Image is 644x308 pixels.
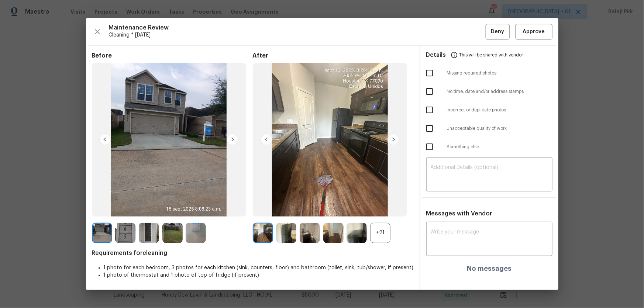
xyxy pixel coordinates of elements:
img: left-chevron-button-url [261,134,272,145]
span: Maintenance Review [109,24,486,31]
div: Unacceptable quality of work [420,119,558,138]
span: Details [426,46,446,64]
button: Approve [516,24,552,40]
span: No time, date and/or address stamps [447,89,552,95]
div: No time, date and/or address stamps [420,82,558,101]
span: Something else [447,144,552,150]
span: This will be shared with vendor [459,46,523,64]
div: +21 [370,223,390,243]
span: Before [92,52,253,59]
button: Deny [486,24,510,40]
span: Approve [523,27,545,37]
li: 1 photo of thermostat and 1 photo of top of fridge (if present) [104,271,414,279]
img: right-chevron-button-url [227,134,238,145]
span: Messages with Vendor [426,211,492,217]
div: Missing required photos [420,64,558,82]
span: Missing required photos [447,70,552,76]
span: Deny [491,27,504,37]
span: Incorrect or duplicate photos [447,107,552,113]
li: 1 photo for each bedroom, 3 photos for each kitchen (sink, counters, floor) and bathroom (toilet,... [104,264,414,271]
img: left-chevron-button-url [99,134,111,145]
span: Cleaning * [DATE] [109,31,486,39]
img: right-chevron-button-url [388,134,399,145]
div: Incorrect or duplicate photos [420,101,558,119]
span: Unacceptable quality of work [447,125,552,132]
div: Something else [420,138,558,156]
span: After [253,52,414,59]
span: Requirements for cleaning [92,249,414,257]
h4: No messages [467,265,512,272]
